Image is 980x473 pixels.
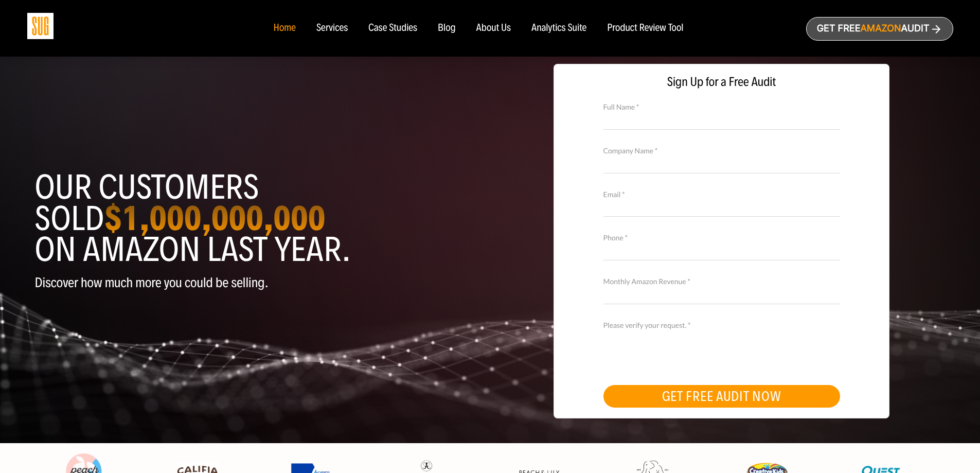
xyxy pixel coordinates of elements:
a: Product Review Tool [607,23,683,34]
span: Sign Up for a Free Audit [564,75,879,90]
a: Get freeAmazonAudit [806,17,953,41]
strong: $1,000,000,000 [104,197,325,239]
h1: Our customers sold on Amazon last year. [35,172,483,265]
input: Full Name * [603,111,840,129]
label: Company Name * [603,145,840,156]
label: Full Name * [603,101,840,113]
img: Sug [27,13,54,39]
input: Company Name * [603,155,840,173]
label: Phone * [603,232,840,243]
span: Amazon [860,23,901,34]
a: Case Studies [368,23,417,34]
a: Analytics Suite [531,23,586,34]
a: Blog [438,23,456,34]
label: Email * [603,189,840,200]
button: GET FREE AUDIT NOW [603,385,840,408]
label: Monthly Amazon Revenue * [603,276,840,287]
a: About Us [476,23,511,34]
p: Discover how much more you could be selling. [35,275,483,290]
iframe: reCAPTCHA [603,329,760,370]
label: Please verify your request. * [603,320,840,331]
input: Email * [603,199,840,217]
a: Services [316,23,348,34]
input: Monthly Amazon Revenue * [603,286,840,304]
a: Home [273,23,295,34]
input: Contact Number * [603,242,840,260]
